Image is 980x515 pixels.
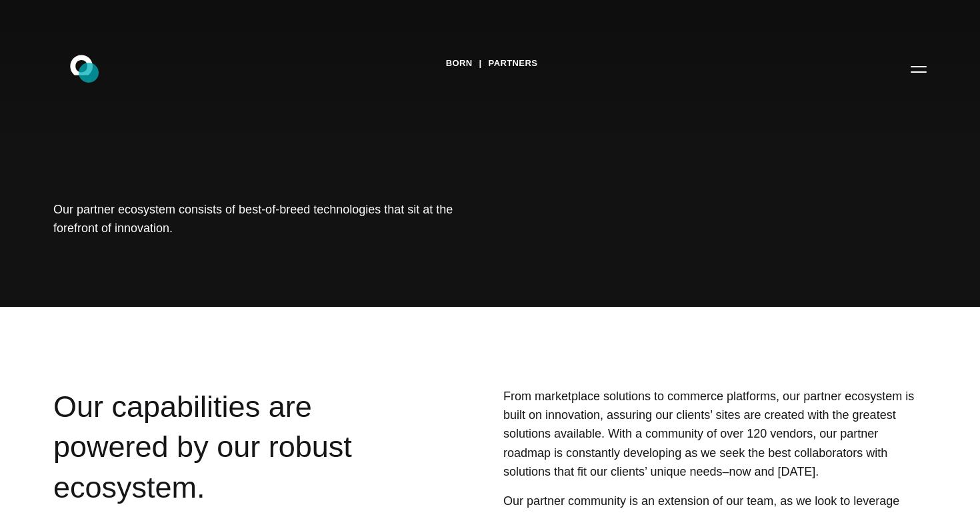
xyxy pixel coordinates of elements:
[489,53,538,73] a: Partners
[503,387,927,481] p: From marketplace solutions to commerce platforms, our partner ecosystem is built on innovation, a...
[53,200,453,237] h1: Our partner ecosystem consists of best-of-breed technologies that sit at the forefront of innovat...
[446,53,473,73] a: BORN
[903,55,935,83] button: Open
